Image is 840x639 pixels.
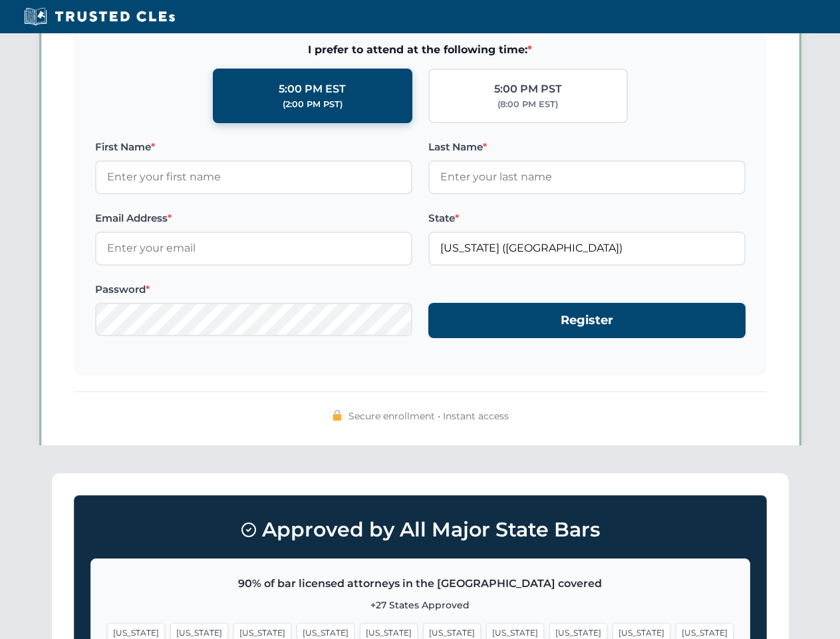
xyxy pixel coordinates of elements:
[95,160,412,194] input: Enter your first name
[497,98,558,111] div: (8:00 PM EST)
[332,410,343,421] img: 🔒
[428,160,746,194] input: Enter your last name
[20,7,179,27] img: Trusted CLEs
[494,81,562,98] div: 5:00 PM PST
[279,81,346,98] div: 5:00 PM EST
[95,41,746,59] span: I prefer to attend at the following time:
[428,210,746,226] label: State
[95,210,412,226] label: Email Address
[428,232,746,265] input: Florida (FL)
[95,139,412,155] label: First Name
[283,98,343,111] div: (2:00 PM PST)
[107,575,734,592] p: 90% of bar licensed attorneys in the [GEOGRAPHIC_DATA] covered
[95,232,412,265] input: Enter your email
[428,139,746,155] label: Last Name
[95,282,412,298] label: Password
[428,303,746,338] button: Register
[349,409,509,423] span: Secure enrollment • Instant access
[90,512,750,548] h3: Approved by All Major State Bars
[107,598,734,612] p: +27 States Approved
